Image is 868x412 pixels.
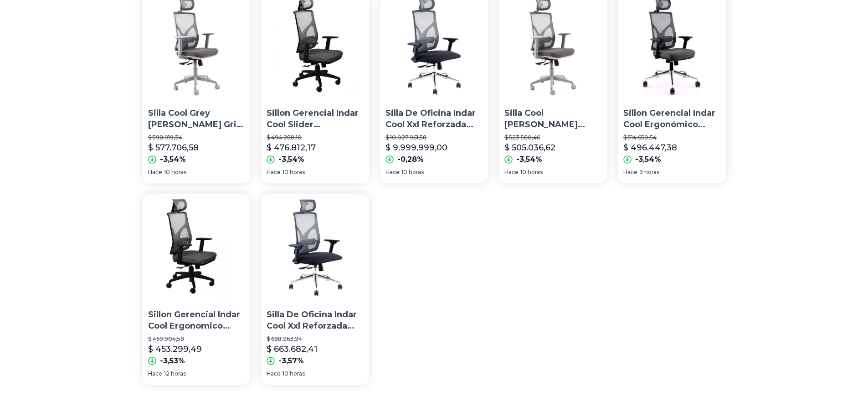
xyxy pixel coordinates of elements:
p: $ 9.999.999,00 [385,141,447,154]
span: Hace [267,370,281,377]
span: Hace [148,169,162,176]
span: 10 horas [164,169,186,176]
p: -3,54% [160,154,186,165]
p: -3,57% [278,355,304,366]
p: $ 505.036,62 [504,141,555,154]
p: Sillon Gerencial Indar Cool Ergonómico Base Cromada Cabezal [623,108,720,130]
p: Silla Cool [PERSON_NAME] Apoyacabeza [PERSON_NAME] Mesh Diseño Brazo [504,108,601,130]
p: $ 598.919,34 [148,134,245,141]
p: $ 10.027.961,58 [385,134,483,141]
span: Hace [148,370,162,377]
p: $ 494.288,10 [267,134,364,141]
span: Hace [385,169,400,176]
p: $ 496.447,38 [623,141,677,154]
span: 10 horas [401,169,424,176]
p: -3,54% [278,154,304,165]
p: -3,53% [160,355,185,366]
a: Sillon Gerencial Indar Cool Ergonomico Apoyo Lumbar Cabezal Sillon Gerencial Indar Cool Ergonomic... [143,194,251,385]
p: -0,28% [397,154,424,165]
p: $ 688.263,24 [267,335,364,343]
span: Hace [267,169,281,176]
span: Hace [623,169,637,176]
p: Silla De Oficina Indar Cool Xxl Reforzada Amplia Nacional [385,108,483,130]
span: 9 horas [639,169,659,176]
p: Sillon Gerencial Indar Cool Ergonomico Apoyo Lumbar Cabezal [148,309,245,332]
p: $ 469.904,58 [148,335,245,343]
p: Silla Cool Grey [PERSON_NAME] Gris Con Apoyacabeza [148,108,245,130]
p: $ 476.812,17 [267,141,316,154]
p: $ 523.580,46 [504,134,601,141]
span: 10 horas [282,370,305,377]
p: $ 453.299,49 [148,343,202,355]
p: -3,54% [516,154,542,165]
span: 10 horas [520,169,543,176]
p: Silla De Oficina Indar Cool Xxl Reforzada Con Cabezal [267,309,364,332]
img: Sillon Gerencial Indar Cool Ergonomico Apoyo Lumbar Cabezal [143,194,251,302]
img: Silla De Oficina Indar Cool Xxl Reforzada Con Cabezal [261,194,369,302]
p: $ 514.650,54 [623,134,720,141]
p: -3,54% [635,154,661,165]
span: 12 horas [164,370,186,377]
span: 10 horas [282,169,305,176]
p: Sillon Gerencial Indar Cool Slider Ergonomico Lumbar Cabezal [267,108,364,130]
p: $ 577.706,58 [148,141,199,154]
a: Silla De Oficina Indar Cool Xxl Reforzada Con Cabezal Silla De Oficina Indar Cool Xxl Reforzada C... [261,194,369,385]
p: $ 663.682,41 [267,343,318,355]
span: Hace [504,169,519,176]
